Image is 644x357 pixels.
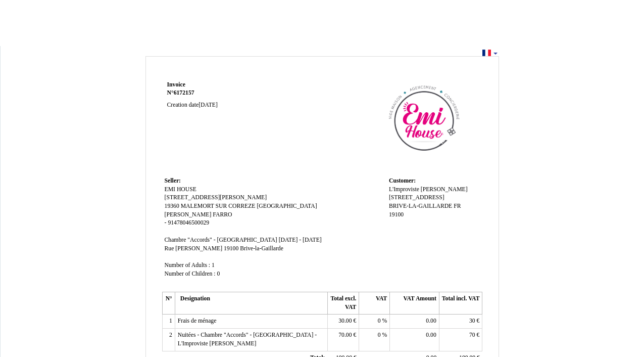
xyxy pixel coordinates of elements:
span: - [165,219,167,226]
span: [STREET_ADDRESS][PERSON_NAME] [165,194,267,201]
span: 0 [378,318,381,324]
span: Customer: [389,177,416,184]
th: N° [162,292,175,315]
span: 19360 [165,203,179,209]
span: [GEOGRAPHIC_DATA] [257,203,317,209]
th: VAT [359,292,390,315]
span: Rue [PERSON_NAME] [165,245,223,252]
span: 6172157 [174,90,194,96]
td: € [327,329,359,351]
span: EMI HOUSE [165,186,196,193]
span: Number of Adults : [165,262,211,269]
span: Frais de ménage [178,318,217,324]
th: Total incl. VAT [439,292,482,315]
td: € [327,315,359,329]
span: BRIVE-LA-GAILLARDE [389,203,452,209]
span: Brive-la-Gaillarde [240,245,283,252]
span: Number of Children : [165,271,216,277]
td: % [359,315,390,329]
img: logo [368,81,480,157]
span: [DATE] [199,102,218,108]
td: % [359,329,390,351]
span: Seller: [165,177,181,184]
span: MALEMORT SUR CORREZE [181,203,256,209]
span: 70 [469,332,475,338]
span: 30.00 [338,318,352,324]
span: FARRO [213,211,232,218]
span: 19100 [389,211,404,218]
span: 0.00 [426,332,436,338]
span: 91478046500029 [168,219,209,226]
th: Total excl. VAT [327,292,359,315]
span: 1 [212,262,215,269]
span: 19100 [224,245,238,252]
span: 70.00 [338,332,352,338]
td: 2 [162,329,175,351]
span: 30 [469,318,475,324]
strong: N° [167,89,288,97]
span: [PERSON_NAME] [165,211,212,218]
span: 0.00 [426,318,436,324]
span: Invoice [167,81,185,88]
strong: Creation date [167,102,218,108]
span: L'Improviste [389,186,419,193]
span: [STREET_ADDRESS] [389,194,444,201]
td: € [439,315,482,329]
span: Chambre "Accords" - [GEOGRAPHIC_DATA] [165,237,277,243]
th: Designation [175,292,327,315]
span: Nuitées - Chambre "Accords" - [GEOGRAPHIC_DATA] - L'Improviste [PERSON_NAME] [178,332,317,347]
span: FR [454,203,461,209]
span: [DATE] - [DATE] [279,237,322,243]
th: VAT Amount [390,292,439,315]
td: 1 [162,315,175,329]
span: 0 [378,332,381,338]
span: 0 [217,271,220,277]
span: [PERSON_NAME] [421,186,468,193]
td: € [439,329,482,351]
